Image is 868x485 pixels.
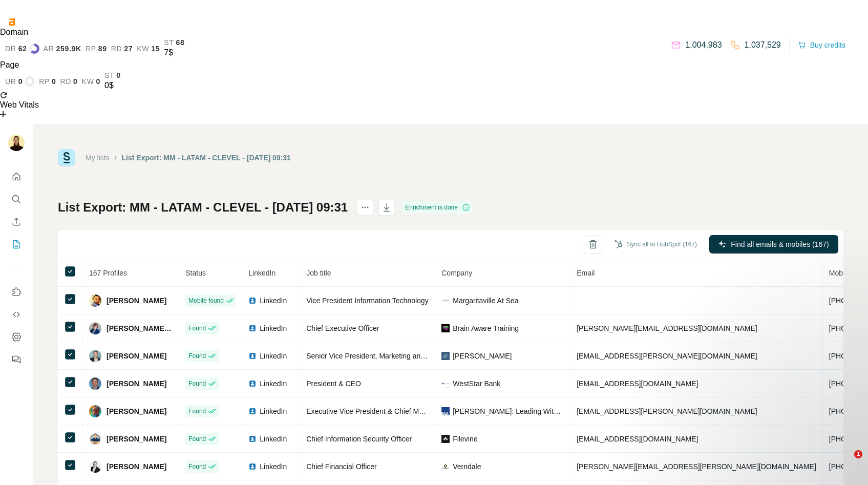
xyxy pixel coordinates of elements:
[260,323,287,333] span: LinkedIn
[107,434,166,444] span: [PERSON_NAME]
[260,378,287,389] span: LinkedIn
[441,462,450,471] img: company-logo
[89,433,101,445] img: Avatar
[122,153,291,163] div: List Export: MM - LATAM - CLEVEL - [DATE] 09:31
[5,44,39,54] a: dr62
[441,379,450,388] img: company-logo
[164,38,174,47] span: st
[248,379,257,388] img: LinkedIn logo
[248,435,257,443] img: LinkedIn logo
[854,450,862,458] span: 1
[115,153,117,163] li: /
[137,45,160,53] a: kw15
[306,352,480,360] span: Senior Vice President, Marketing and Communications
[60,77,71,86] span: rd
[453,434,477,444] span: Filevine
[82,77,94,86] span: kw
[107,351,166,361] span: [PERSON_NAME]
[89,294,101,307] img: Avatar
[402,201,473,214] div: Enrichment is done
[107,461,166,472] span: [PERSON_NAME]
[60,77,77,86] a: rd0
[357,199,373,216] button: actions
[96,77,101,86] span: 0
[8,135,25,151] img: Avatar
[8,167,25,186] button: Quick start
[89,269,127,277] span: 167 Profiles
[8,328,25,346] button: Dashboard
[18,45,27,53] span: 62
[8,213,25,231] button: Enrich CSV
[107,378,166,389] span: [PERSON_NAME]
[685,39,722,51] p: 1,004,983
[98,45,107,53] span: 89
[5,45,16,53] span: dr
[306,324,379,332] span: Chief Executive Officer
[607,237,704,252] button: Sync all to HubSpot (167)
[104,79,121,92] div: 0$
[104,71,121,79] a: st0
[188,324,206,333] span: Found
[709,235,838,254] button: Find all emails & mobiles (167)
[8,350,25,369] button: Feedback
[248,297,257,305] img: LinkedIn logo
[248,352,257,360] img: LinkedIn logo
[248,269,276,277] span: LinkedIn
[111,45,133,53] a: rd27
[107,323,173,333] span: [PERSON_NAME], PhD
[248,324,257,332] img: LinkedIn logo
[306,269,331,277] span: Job title
[833,450,858,475] iframe: Intercom live chat
[577,324,757,332] span: [PERSON_NAME][EMAIL_ADDRESS][DOMAIN_NAME]
[453,351,512,361] span: [PERSON_NAME]
[124,45,133,53] span: 27
[188,351,206,361] span: Found
[89,322,101,334] img: Avatar
[18,77,23,86] span: 0
[577,407,757,415] span: [EMAIL_ADDRESS][PERSON_NAME][DOMAIN_NAME]
[116,71,121,79] span: 0
[56,45,81,53] span: 259.9K
[745,39,781,51] p: 1,037,529
[577,269,595,277] span: Email
[188,379,206,388] span: Found
[260,296,287,306] span: LinkedIn
[8,305,25,324] button: Use Surfe API
[798,38,845,52] button: Buy credits
[453,323,519,333] span: Brain Aware Training
[453,296,518,306] span: Margaritaville At Sea
[188,434,206,444] span: Found
[111,45,122,53] span: rd
[107,296,166,306] span: [PERSON_NAME]
[107,406,166,416] span: [PERSON_NAME]
[260,351,287,361] span: LinkedIn
[829,269,850,277] span: Mobile
[577,462,816,471] span: [PERSON_NAME][EMAIL_ADDRESS][PERSON_NAME][DOMAIN_NAME]
[260,461,287,472] span: LinkedIn
[306,407,468,415] span: Executive Vice President & Chief Marketing Officer
[260,434,287,444] span: LinkedIn
[164,38,184,47] a: st68
[52,77,56,86] span: 0
[577,352,757,360] span: [EMAIL_ADDRESS][PERSON_NAME][DOMAIN_NAME]
[441,435,450,443] img: company-logo
[89,405,101,417] img: Avatar
[577,435,698,443] span: [EMAIL_ADDRESS][DOMAIN_NAME]
[5,77,16,86] span: ur
[453,406,564,416] span: [PERSON_NAME]: Leading With Accessories
[248,462,257,471] img: LinkedIn logo
[58,199,348,216] h1: List Export: MM - LATAM - CLEVEL - [DATE] 09:31
[453,461,481,472] span: Verndale
[44,45,81,53] a: ar259.9K
[8,283,25,301] button: Use Surfe on LinkedIn
[86,45,96,53] span: rp
[188,407,206,416] span: Found
[104,71,114,79] span: st
[89,350,101,362] img: Avatar
[248,407,257,415] img: LinkedIn logo
[73,77,78,86] span: 0
[176,38,185,47] span: 68
[164,47,184,59] div: 7$
[89,460,101,473] img: Avatar
[306,462,376,471] span: Chief Financial Officer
